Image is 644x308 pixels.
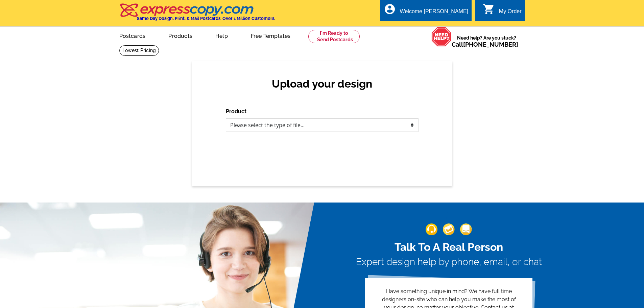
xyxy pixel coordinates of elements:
h3: Expert design help by phone, email, or chat [356,256,542,268]
a: shopping_cart My Order [483,7,522,16]
h2: Talk To A Real Person [356,241,542,254]
a: Products [158,27,203,43]
a: [PHONE_NUMBER] [463,41,518,48]
a: Free Templates [240,27,302,43]
div: Welcome [PERSON_NAME] [400,8,468,18]
img: support-img-2.png [443,223,455,235]
span: Need help? Are you stuck? [452,34,522,48]
a: Help [205,27,239,43]
label: Product [226,108,246,116]
img: support-img-3_1.png [460,223,472,235]
div: My Order [499,8,522,18]
img: help [431,27,452,47]
span: Call [452,41,518,48]
h2: Upload your design [233,77,412,90]
i: shopping_cart [483,3,495,15]
img: support-img-1.png [426,223,437,235]
a: Same Day Design, Print, & Mail Postcards. Over 1 Million Customers. [119,8,275,21]
i: account_circle [384,3,396,15]
h4: Same Day Design, Print, & Mail Postcards. Over 1 Million Customers. [137,16,275,21]
a: Postcards [109,27,157,43]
